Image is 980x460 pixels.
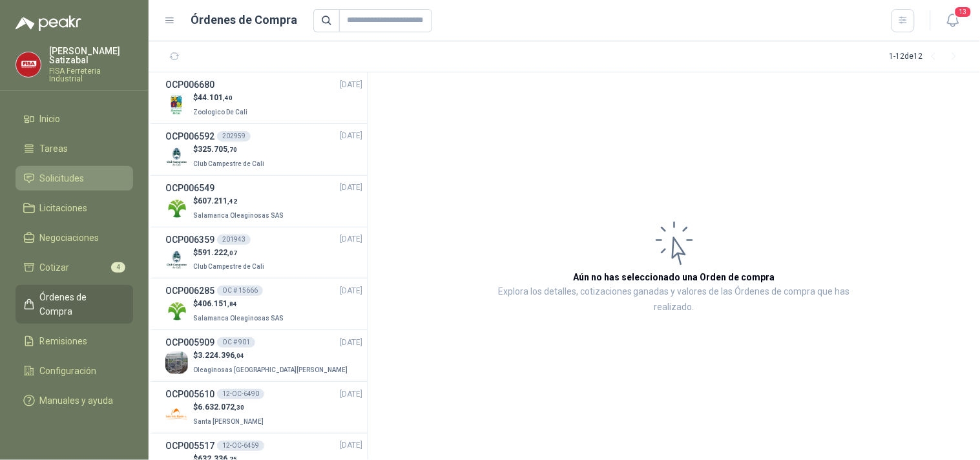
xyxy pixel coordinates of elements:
span: 44.101 [198,93,233,102]
span: Club Campestre de Cali [193,263,264,270]
span: ,70 [227,146,237,153]
span: Cotizar [40,260,70,275]
span: Tareas [40,141,68,156]
span: Oleaginosas [GEOGRAPHIC_DATA][PERSON_NAME] [193,366,348,373]
button: 13 [941,9,964,32]
a: OCP006359201943[DATE] Company Logo$591.222,07Club Campestre de Cali [165,233,362,273]
span: [DATE] [340,79,362,91]
a: Configuración [16,359,133,383]
a: Licitaciones [16,196,133,220]
img: Company Logo [165,300,188,322]
img: Company Logo [165,197,188,220]
span: Santa [PERSON_NAME] [193,418,264,425]
a: OCP005909OC # 901[DATE] Company Logo$3.224.396,04Oleaginosas [GEOGRAPHIC_DATA][PERSON_NAME] [165,335,362,376]
p: $ [193,143,267,156]
a: OCP00561012-OC-6490[DATE] Company Logo$6.632.072,30Santa [PERSON_NAME] [165,387,362,428]
span: 3.224.396 [198,351,244,360]
p: $ [193,298,286,310]
h3: OCP005610 [165,387,214,401]
span: ,30 [235,404,244,411]
a: Remisiones [16,329,133,353]
div: OC # 15666 [217,286,263,296]
span: Salamanca Oleaginosas SAS [193,315,284,322]
h3: OCP006285 [165,284,214,298]
img: Company Logo [165,145,188,168]
div: 201943 [217,235,251,245]
span: Órdenes de Compra [40,290,121,319]
h3: OCP006680 [165,78,214,92]
a: OCP006592202959[DATE] Company Logo$325.705,70Club Campestre de Cali [165,129,362,170]
span: 6.632.072 [198,402,244,412]
h3: OCP005909 [165,335,214,350]
span: 325.705 [198,145,237,154]
a: OCP006549[DATE] Company Logo$607.211,42Salamanca Oleaginosas SAS [165,181,362,222]
a: Solicitudes [16,166,133,191]
img: Company Logo [165,351,188,374]
img: Company Logo [165,94,188,116]
img: Company Logo [16,52,41,77]
span: 607.211 [198,196,237,205]
span: [DATE] [340,439,362,452]
div: 12-OC-6459 [217,441,264,451]
span: 591.222 [198,248,237,257]
span: Club Campestre de Cali [193,160,264,167]
span: ,42 [227,198,237,205]
span: ,07 [227,249,237,256]
div: 202959 [217,131,251,141]
a: Manuales y ayuda [16,388,133,413]
span: ,84 [227,300,237,308]
p: [PERSON_NAME] Satizabal [49,47,133,65]
h3: Aún no has seleccionado una Orden de compra [574,270,775,284]
span: Inicio [40,112,61,126]
div: 1 - 12 de 12 [890,47,964,67]
span: Solicitudes [40,171,85,185]
span: Licitaciones [40,201,88,215]
img: Company Logo [165,403,188,426]
img: Company Logo [165,248,188,271]
a: Cotizar4 [16,255,133,280]
h3: OCP005517 [165,439,214,453]
span: [DATE] [340,130,362,142]
p: Explora los detalles, cotizaciones ganadas y valores de las Órdenes de compra que has realizado. [497,284,851,315]
span: [DATE] [340,233,362,246]
a: Órdenes de Compra [16,285,133,324]
span: ,04 [235,352,244,359]
span: Manuales y ayuda [40,393,114,408]
p: $ [193,92,250,104]
span: Negociaciones [40,231,99,245]
span: [DATE] [340,285,362,297]
span: Salamanca Oleaginosas SAS [193,212,284,219]
p: $ [193,401,266,413]
a: OCP006680[DATE] Company Logo$44.101,40Zoologico De Cali [165,78,362,118]
h1: Órdenes de Compra [191,11,298,29]
span: 406.151 [198,299,237,308]
div: OC # 901 [217,337,255,348]
p: $ [193,247,267,259]
p: FISA Ferreteria Industrial [49,67,133,83]
span: [DATE] [340,388,362,401]
img: Logo peakr [16,16,81,31]
a: Tareas [16,136,133,161]
span: Configuración [40,364,97,378]
p: $ [193,350,350,362]
span: [DATE] [340,182,362,194]
span: Remisiones [40,334,88,348]
a: Inicio [16,107,133,131]
div: 12-OC-6490 [217,389,264,399]
p: $ [193,195,286,207]
span: ,40 [223,94,233,101]
h3: OCP006592 [165,129,214,143]
h3: OCP006549 [165,181,214,195]
span: 13 [954,6,972,18]
span: 4 [111,262,125,273]
a: OCP006285OC # 15666[DATE] Company Logo$406.151,84Salamanca Oleaginosas SAS [165,284,362,324]
h3: OCP006359 [165,233,214,247]
span: Zoologico De Cali [193,109,247,116]
a: Negociaciones [16,225,133,250]
span: [DATE] [340,337,362,349]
